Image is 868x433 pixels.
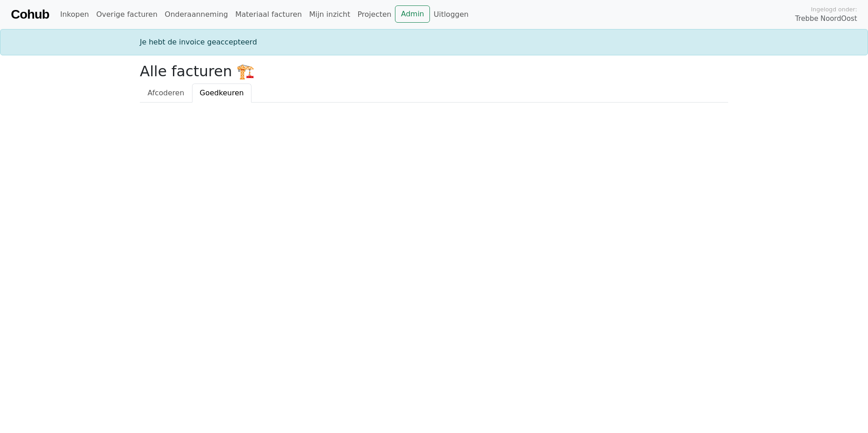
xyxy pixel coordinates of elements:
[192,84,252,103] a: Goedkeuren
[795,14,857,24] span: Trebbe NoordOost
[93,5,161,24] a: Overige facturen
[232,5,306,24] a: Materiaal facturen
[811,5,857,14] span: Ingelogd onder:
[148,89,184,97] span: Afcoderen
[140,84,192,103] a: Afcoderen
[395,5,430,23] a: Admin
[200,89,244,97] span: Goedkeuren
[354,5,395,24] a: Projecten
[134,37,734,48] div: Je hebt de invoice geaccepteerd
[140,63,728,80] h2: Alle facturen 🏗️
[306,5,354,24] a: Mijn inzicht
[56,5,92,24] a: Inkopen
[11,4,49,25] a: Cohub
[430,5,472,24] a: Uitloggen
[161,5,232,24] a: Onderaanneming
